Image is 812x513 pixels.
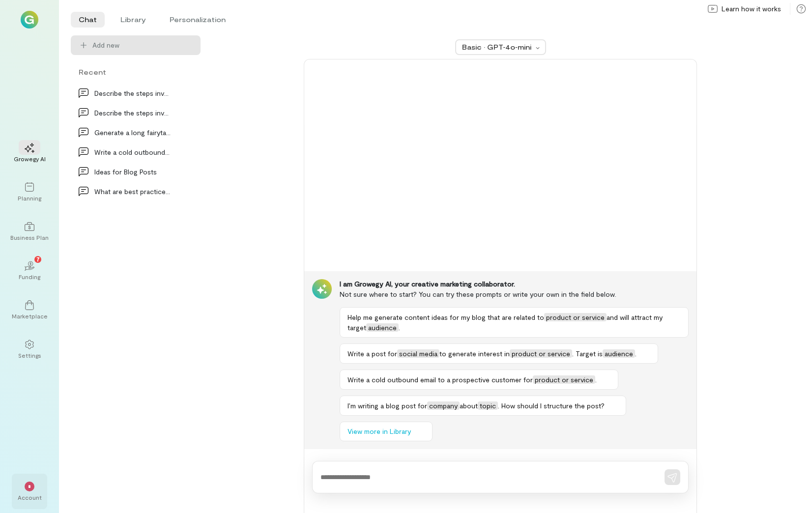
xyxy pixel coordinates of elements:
[572,349,603,358] span: . Target is
[113,12,154,28] li: Library
[71,12,105,28] li: Chat
[12,214,47,249] a: Business Plan
[544,313,607,321] span: product or service
[18,493,42,501] div: Account
[595,375,597,384] span: .
[12,135,47,171] a: Growegy AI
[340,396,626,416] button: I’m writing a blog post forcompanyabouttopic. How should I structure the post?
[603,349,635,358] span: audience
[348,401,427,410] span: I’m writing a blog post for
[340,289,689,299] div: Not sure where to start? You can try these prompts or write your own in the field below.
[10,233,49,241] div: Business Plan
[94,186,171,197] div: What are best practices…
[18,194,41,202] div: Planning
[12,174,47,210] a: Planning
[12,332,47,367] a: Settings
[340,307,689,338] button: Help me generate content ideas for my blog that are related toproduct or serviceand will attract ...
[722,4,781,14] span: Learn how it works
[94,108,171,118] div: Describe the steps involved in setting up Wiresha…
[12,474,47,509] div: *Account
[14,155,46,163] div: Growegy AI
[12,312,48,320] div: Marketplace
[340,422,433,441] button: View more in Library
[460,401,478,410] span: about
[94,88,171,98] div: Describe the steps involved in setting up Wiresha…
[340,279,689,289] div: I am Growegy AI, your creative marketing collaborator.
[366,323,399,332] span: audience
[36,255,40,263] span: 7
[18,351,41,359] div: Settings
[348,349,397,358] span: Write a post for
[94,167,171,177] div: Ideas for Blog Posts
[439,349,510,358] span: to generate interest in
[427,401,460,410] span: company
[340,343,658,364] button: Write a post forsocial mediato generate interest inproduct or service. Target isaudience.
[348,375,533,384] span: Write a cold outbound email to a prospective customer for
[348,427,411,436] span: View more in Library
[399,323,400,332] span: .
[510,349,572,358] span: product or service
[71,67,201,77] div: Recent
[92,40,193,50] span: Add new
[462,42,533,52] div: Basic · GPT‑4o‑mini
[340,370,618,390] button: Write a cold outbound email to a prospective customer forproduct or service.
[94,127,171,138] div: Generate a long fairytail about rabbit and turtle.
[397,349,439,358] span: social media
[498,401,605,410] span: . How should I structure the post?
[19,273,40,281] div: Funding
[533,375,595,384] span: product or service
[94,147,171,157] div: Write a cold outbound email to a prospective cust…
[635,349,637,358] span: .
[12,253,47,288] a: Funding
[12,292,47,328] a: Marketplace
[478,401,498,410] span: topic
[348,313,544,321] span: Help me generate content ideas for my blog that are related to
[162,12,233,28] li: Personalization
